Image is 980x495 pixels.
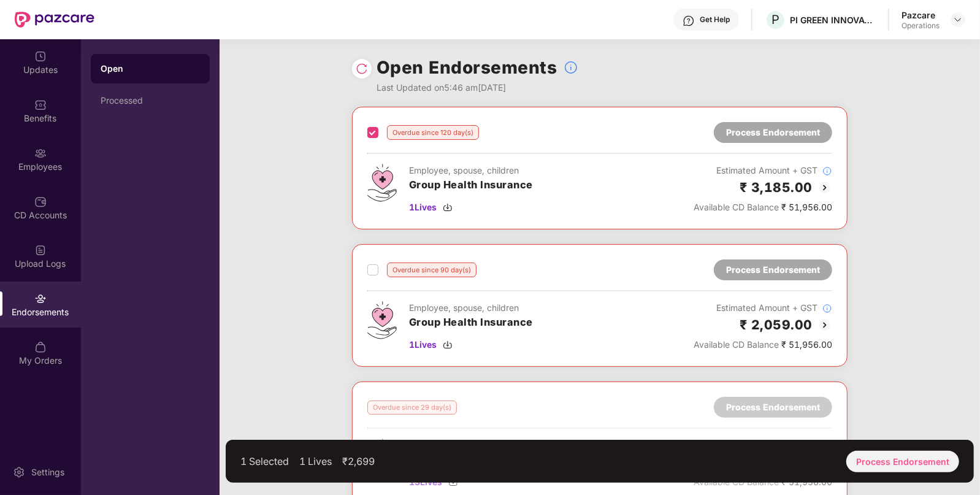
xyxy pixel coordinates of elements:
[367,164,397,202] img: svg+xml;base64,PHN2ZyB4bWxucz0iaHR0cDovL3d3dy53My5vcmcvMjAwMC9zdmciIHdpZHRoPSI0Ny43MTQiIGhlaWdodD...
[694,201,832,214] div: ₹ 51,956.00
[846,451,959,472] div: Process Endorsement
[822,166,832,176] img: svg+xml;base64,PHN2ZyBpZD0iSW5mb18tXzMyeDMyIiBkYXRhLW5hbWU9IkluZm8gLSAzMngzMiIgeG1sbnM9Imh0dHA6Ly...
[387,125,479,140] div: Overdue since 120 day(s)
[356,63,368,75] img: svg+xml;base64,PHN2ZyBpZD0iUmVsb2FkLTMyeDMyIiB4bWxucz0iaHR0cDovL3d3dy53My5vcmcvMjAwMC9zdmciIHdpZH...
[817,180,832,195] img: svg+xml;base64,PHN2ZyBpZD0iQmFjay0yMHgyMCIgeG1sbnM9Imh0dHA6Ly93d3cudzMub3JnLzIwMDAvc3ZnIiB3aWR0aD...
[740,177,813,198] h2: ₹ 3,185.00
[694,164,832,177] div: Estimated Amount + GST
[771,12,779,27] span: P
[377,81,578,94] div: Last Updated on 5:46 am[DATE]
[683,15,695,27] img: svg+xml;base64,PHN2ZyBpZD0iSGVscC0zMngzMiIgeG1sbnM9Imh0dHA6Ly93d3cudzMub3JnLzIwMDAvc3ZnIiB3aWR0aD...
[409,177,533,193] h3: Group Health Insurance
[726,126,820,139] div: Process Endorsement
[790,14,876,26] div: PI GREEN INNOVATIONS PRIVATE LIMITED
[694,338,832,351] div: ₹ 51,956.00
[700,15,730,25] div: Get Help
[902,21,940,31] div: Operations
[342,455,375,467] div: ₹2,699
[240,455,289,467] div: 1 Selected
[694,339,779,350] span: Available CD Balance
[299,455,332,467] div: 1 Lives
[694,301,832,315] div: Estimated Amount + GST
[409,338,437,351] span: 1 Lives
[443,202,453,212] img: svg+xml;base64,PHN2ZyBpZD0iRG93bmxvYWQtMzJ4MzIiIHhtbG5zPSJodHRwOi8vd3d3LnczLm9yZy8yMDAwL3N2ZyIgd2...
[34,147,47,159] img: svg+xml;base64,PHN2ZyBpZD0iRW1wbG95ZWVzIiB4bWxucz0iaHR0cDovL3d3dy53My5vcmcvMjAwMC9zdmciIHdpZHRoPS...
[694,202,779,212] span: Available CD Balance
[28,466,68,478] div: Settings
[377,54,557,81] h1: Open Endorsements
[953,15,963,25] img: svg+xml;base64,PHN2ZyBpZD0iRHJvcGRvd24tMzJ4MzIiIHhtbG5zPSJodHRwOi8vd3d3LnczLm9yZy8yMDAwL3N2ZyIgd2...
[34,341,47,353] img: svg+xml;base64,PHN2ZyBpZD0iTXlfT3JkZXJzIiBkYXRhLW5hbWU9Ik15IE9yZGVycyIgeG1sbnM9Imh0dHA6Ly93d3cudz...
[34,50,47,63] img: svg+xml;base64,PHN2ZyBpZD0iVXBkYXRlZCIgeG1sbnM9Imh0dHA6Ly93d3cudzMub3JnLzIwMDAvc3ZnIiB3aWR0aD0iMj...
[409,201,437,214] span: 1 Lives
[409,164,533,177] div: Employee, spouse, children
[34,196,47,208] img: svg+xml;base64,PHN2ZyBpZD0iQ0RfQWNjb3VudHMiIGRhdGEtbmFtZT0iQ0QgQWNjb3VudHMiIHhtbG5zPSJodHRwOi8vd3...
[15,12,94,28] img: New Pazcare Logo
[34,244,47,256] img: svg+xml;base64,PHN2ZyBpZD0iVXBsb2FkX0xvZ3MiIGRhdGEtbmFtZT0iVXBsb2FkIExvZ3MiIHhtbG5zPSJodHRwOi8vd3...
[34,293,47,305] img: svg+xml;base64,PHN2ZyBpZD0iRW5kb3JzZW1lbnRzIiB4bWxucz0iaHR0cDovL3d3dy53My5vcmcvMjAwMC9zdmciIHdpZH...
[387,263,477,277] div: Overdue since 90 day(s)
[902,9,940,21] div: Pazcare
[740,315,813,335] h2: ₹ 2,059.00
[101,63,200,75] div: Open
[409,315,533,331] h3: Group Health Insurance
[101,96,200,106] div: Processed
[564,60,578,75] img: svg+xml;base64,PHN2ZyBpZD0iSW5mb18tXzMyeDMyIiBkYXRhLW5hbWU9IkluZm8gLSAzMngzMiIgeG1sbnM9Imh0dHA6Ly...
[34,99,47,111] img: svg+xml;base64,PHN2ZyBpZD0iQmVuZWZpdHMiIHhtbG5zPSJodHRwOi8vd3d3LnczLm9yZy8yMDAwL3N2ZyIgd2lkdGg9Ij...
[443,340,453,350] img: svg+xml;base64,PHN2ZyBpZD0iRG93bmxvYWQtMzJ4MzIiIHhtbG5zPSJodHRwOi8vd3d3LnczLm9yZy8yMDAwL3N2ZyIgd2...
[817,318,832,332] img: svg+xml;base64,PHN2ZyBpZD0iQmFjay0yMHgyMCIgeG1sbnM9Imh0dHA6Ly93d3cudzMub3JnLzIwMDAvc3ZnIiB3aWR0aD...
[13,466,25,478] img: svg+xml;base64,PHN2ZyBpZD0iU2V0dGluZy0yMHgyMCIgeG1sbnM9Imh0dHA6Ly93d3cudzMub3JnLzIwMDAvc3ZnIiB3aW...
[822,304,832,313] img: svg+xml;base64,PHN2ZyBpZD0iSW5mb18tXzMyeDMyIiBkYXRhLW5hbWU9IkluZm8gLSAzMngzMiIgeG1sbnM9Imh0dHA6Ly...
[367,301,397,339] img: svg+xml;base64,PHN2ZyB4bWxucz0iaHR0cDovL3d3dy53My5vcmcvMjAwMC9zdmciIHdpZHRoPSI0Ny43MTQiIGhlaWdodD...
[726,263,820,277] div: Process Endorsement
[409,301,533,315] div: Employee, spouse, children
